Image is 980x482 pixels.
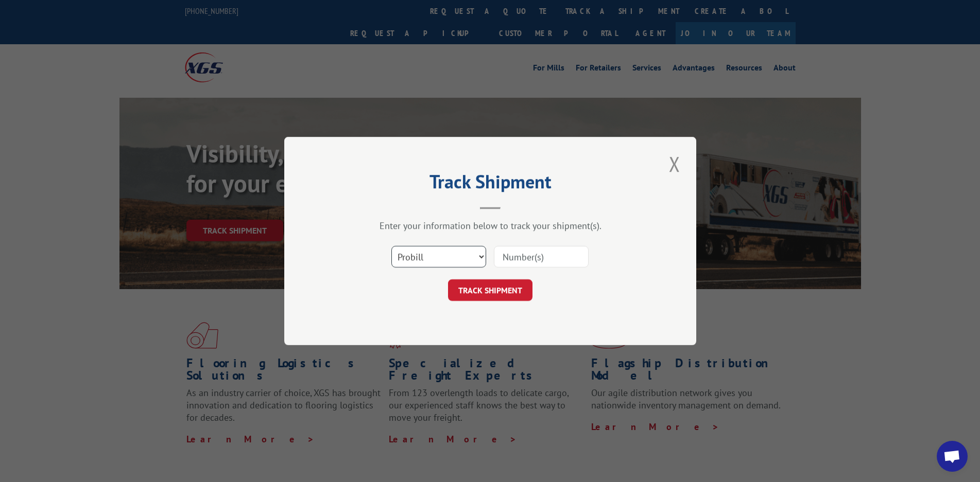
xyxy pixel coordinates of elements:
[336,220,645,231] div: Enter your information below to track your shipment(s).
[336,174,645,194] h2: Track Shipment
[666,150,683,178] button: Close modal
[494,246,589,267] input: Number(s)
[448,279,532,301] button: TRACK SHIPMENT
[937,441,968,472] a: Open chat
